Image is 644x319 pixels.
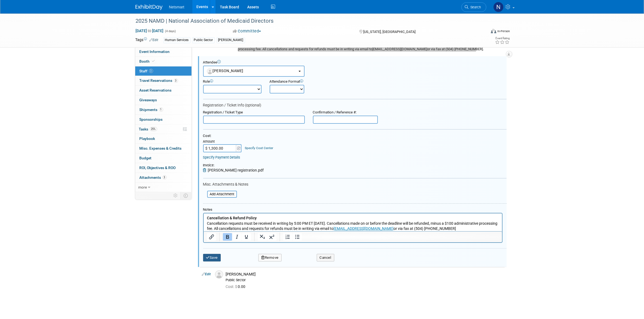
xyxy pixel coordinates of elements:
div: Attendee [203,60,507,65]
iframe: Rich Text Area [204,213,502,231]
div: Event Format [454,28,510,36]
span: 25% [150,127,157,131]
div: Event Rating [495,37,510,40]
button: Bold [223,233,232,241]
div: Public Sector [226,278,503,282]
span: 1 [159,108,163,112]
a: [EMAIL_ADDRESS][DOMAIN_NAME] [372,47,427,51]
span: Staff [140,69,153,73]
button: Underline [242,233,251,241]
span: 0.00 [226,284,248,289]
div: Public Sector [192,37,215,43]
a: Shipments1 [135,105,191,115]
span: Asset Reservations [140,88,172,92]
div: [PERSON_NAME] [226,272,503,277]
a: Search [461,2,486,12]
button: Superscript [267,233,276,241]
div: Invoice: [203,163,264,168]
div: Confirmation / Reference #: [313,110,378,115]
a: Giveaways [135,95,191,105]
div: Amount [203,139,242,144]
span: 3 [174,79,178,83]
div: Notes [203,207,503,212]
span: to [147,29,152,33]
span: Cost: $ [226,284,238,289]
a: Tasks25% [135,125,191,134]
div: Registration / Ticket Info (optional) [203,103,507,108]
a: Attachments3 [135,173,191,182]
body: Rich Text Area. Press ALT-0 for help. [3,2,296,18]
button: [PERSON_NAME] [203,66,305,77]
td: Personalize Event Tab Strip [171,192,181,199]
td: Tags [136,37,158,43]
span: Booth [140,59,156,63]
a: Edit [202,272,211,276]
img: Associate-Profile-5.png [215,270,223,278]
span: Tasks [139,127,157,131]
span: 3 [163,175,167,179]
div: In-Person [497,29,510,33]
span: Attachments [140,175,167,180]
span: Sponsorships [140,117,163,122]
span: Search [469,5,481,9]
a: Playbook [135,134,191,143]
img: Format-Inperson.png [491,29,496,33]
button: Remove [258,254,282,261]
div: Cost: [203,134,507,138]
span: Budget [140,156,152,160]
a: more [135,183,191,192]
button: Save [203,254,221,261]
span: Misc. Expenses & Credits [140,146,182,150]
button: Committed [231,28,263,34]
a: Travel Reservations3 [135,76,191,85]
img: Nina Finn [493,2,504,12]
a: ROI, Objectives & ROO [135,163,191,173]
button: Cancel [317,254,334,261]
button: Numbered list [283,233,292,241]
span: Shipments [140,108,163,112]
span: Playbook [140,136,155,141]
span: Event Information [140,49,170,54]
b: Cancellation & Refund Policy [3,2,53,7]
div: Registration / Ticket Type [203,110,305,115]
div: Attendance Format [270,79,339,84]
div: Human Services [163,37,190,43]
button: Bullet list [292,233,302,241]
div: Misc. Attachments & Notes [203,182,507,187]
a: Sponsorships [135,115,191,124]
i: Booth reservation complete [152,60,155,63]
td: Toggle Event Tabs [180,192,191,199]
p: Cancellation requests must be received in writing by 5:00 PM ET [DATE]. Cancellations made on or ... [3,2,295,18]
a: Budget [135,153,191,163]
a: Booth [135,57,191,66]
span: [PERSON_NAME] registration.pdf [208,168,264,172]
button: Subscript [257,233,267,241]
a: Staff3 [135,66,191,76]
span: 3 [149,69,153,73]
span: more [138,185,147,189]
div: Role [203,79,262,84]
button: Italic [232,233,241,241]
a: Asset Reservations [135,86,191,95]
span: [PERSON_NAME] [207,69,244,73]
a: [EMAIL_ADDRESS][DOMAIN_NAME] [130,13,190,17]
span: Netsmart [169,5,184,9]
a: Remove Attachment [203,168,208,172]
span: Travel Reservations [140,78,178,83]
a: Specify Payment Details [203,155,240,159]
span: [DATE] [DATE] [136,28,164,33]
span: (4 days) [165,29,176,33]
a: Specify Cost Center [245,146,273,150]
span: Giveaways [140,98,157,102]
span: [US_STATE], [GEOGRAPHIC_DATA] [363,30,415,34]
button: Insert/edit link [207,233,216,241]
a: Edit [150,38,158,42]
img: ExhibitDay [136,5,163,10]
a: Misc. Expenses & Credits [135,144,191,153]
a: Event Information [135,47,191,56]
span: ROI, Objectives & ROO [140,166,176,170]
div: 2025 NAMD | National Association of Medicaid Directors [134,16,478,26]
div: [PERSON_NAME] [217,37,245,43]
